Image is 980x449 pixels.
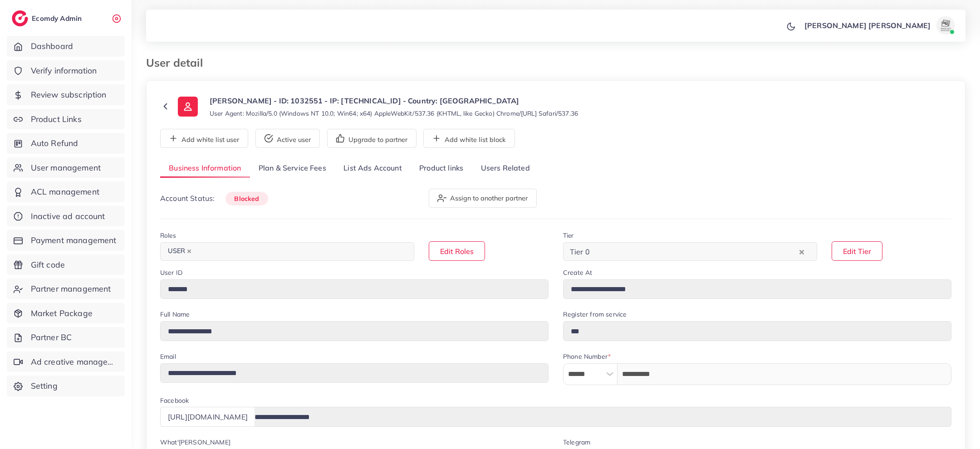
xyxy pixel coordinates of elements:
button: Active user [255,129,320,148]
label: Telegram [563,438,590,447]
span: Inactive ad account [31,210,105,222]
span: Ad creative management [31,356,118,368]
label: Roles [160,231,176,240]
a: logoEcomdy Admin [12,10,84,26]
a: Partner BC [7,327,125,348]
button: Edit Tier [832,241,882,261]
a: User management [7,157,125,178]
span: Partner management [31,283,111,295]
span: Payment management [31,234,117,246]
a: Review subscription [7,84,125,105]
p: Account Status: [160,193,268,204]
img: logo [12,10,28,26]
label: Tier [563,231,574,240]
div: [URL][DOMAIN_NAME] [160,407,255,426]
a: Setting [7,376,125,396]
a: Product Links [7,109,125,130]
label: Register from service [563,310,627,319]
small: User Agent: Mozilla/5.0 (Windows NT 10.0; Win64; x64) AppleWebKit/537.36 (KHTML, like Gecko) Chro... [210,109,578,118]
a: Auto Refund [7,133,125,154]
button: Add white list block [423,129,515,148]
label: Facebook [160,396,189,405]
button: Upgrade to partner [327,129,416,148]
button: Add white list user [160,129,248,148]
button: Edit Roles [429,241,485,261]
span: Verify information [31,65,97,77]
h2: Ecomdy Admin [32,14,84,23]
span: Gift code [31,259,65,271]
img: avatar [936,16,955,34]
a: List Ads Account [335,159,411,178]
a: Gift code [7,254,125,275]
span: Market Package [31,307,93,319]
p: [PERSON_NAME] [PERSON_NAME] [804,20,931,31]
a: Payment management [7,230,125,251]
span: Tier 0 [568,245,592,259]
label: User ID [160,268,182,277]
input: Search for option [593,244,797,259]
a: Dashboard [7,36,125,57]
div: Search for option [563,242,817,261]
label: Phone Number [563,352,611,361]
span: ACL management [31,186,99,198]
span: blocked [225,192,268,205]
a: Market Package [7,303,125,324]
input: Search for option [196,244,402,259]
a: Verify information [7,60,125,81]
span: Dashboard [31,40,73,52]
a: Inactive ad account [7,206,125,227]
a: ACL management [7,181,125,202]
label: What'[PERSON_NAME] [160,438,230,447]
img: ic-user-info.36bf1079.svg [178,97,198,117]
a: Product links [411,159,472,178]
label: Full Name [160,310,190,319]
button: Deselect USER [187,249,191,254]
a: Users Related [472,159,538,178]
button: Clear Selected [799,246,804,257]
span: User management [31,162,101,174]
a: Partner management [7,278,125,299]
span: Partner BC [31,332,72,343]
span: Setting [31,380,58,392]
a: Plan & Service Fees [250,159,335,178]
p: [PERSON_NAME] - ID: 1032551 - IP: [TECHNICAL_ID] - Country: [GEOGRAPHIC_DATA] [210,95,578,106]
span: USER [164,245,196,258]
div: Search for option [160,242,414,261]
label: Email [160,352,176,361]
span: Product Links [31,113,82,125]
span: Review subscription [31,89,107,101]
a: Business Information [160,159,250,178]
span: Auto Refund [31,137,78,149]
a: Ad creative management [7,351,125,372]
label: Create At [563,268,592,277]
h3: User detail [146,56,210,69]
a: [PERSON_NAME] [PERSON_NAME]avatar [799,16,958,34]
button: Assign to another partner [429,189,537,208]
